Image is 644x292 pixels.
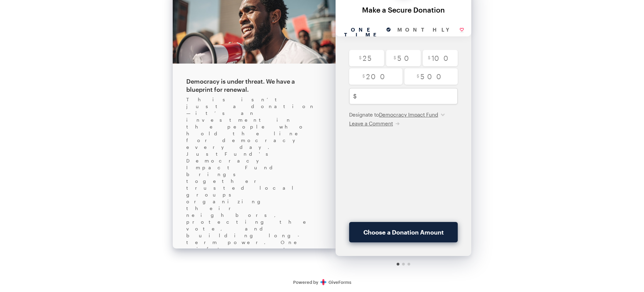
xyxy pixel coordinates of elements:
div: Designate to [349,111,458,118]
span: Leave a Comment [349,120,393,126]
button: Choose a Donation Amount [349,222,458,242]
button: Leave a Comment [349,120,400,127]
div: Democracy is under threat. We have a blueprint for renewal. [186,77,322,93]
div: Make a Secure Donation [342,6,465,14]
a: Secure DonationsPowered byGiveForms [293,279,351,285]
